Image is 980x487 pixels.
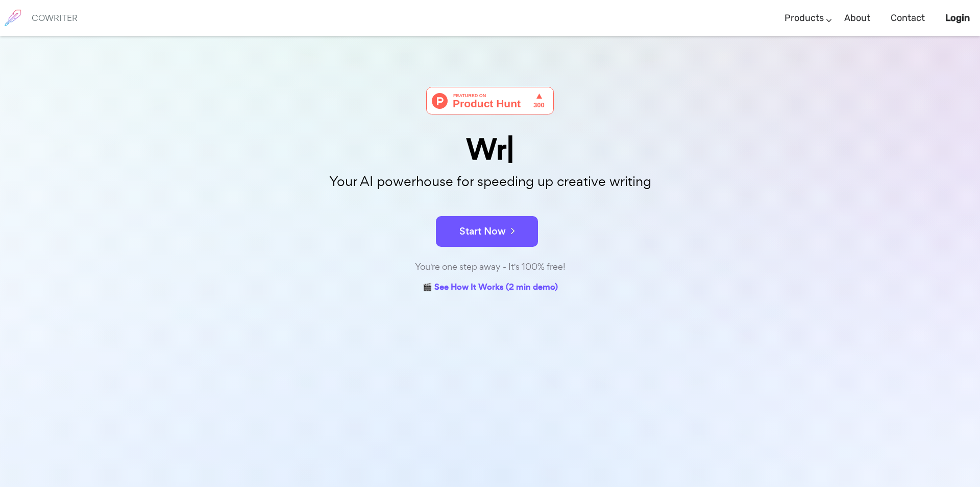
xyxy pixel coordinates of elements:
img: Cowriter - Your AI buddy for speeding up creative writing | Product Hunt [426,87,554,114]
a: Products [785,3,824,33]
a: 🎬 See How It Works (2 min demo) [423,280,558,296]
a: About [844,3,870,33]
p: Your AI powerhouse for speeding up creative writing [235,171,745,193]
h6: COWRITER [32,13,78,22]
a: Contact [891,3,925,33]
button: Start Now [436,216,538,247]
div: You're one step away - It's 100% free! [235,260,745,274]
b: Login [945,12,970,24]
a: Login [945,3,970,33]
div: Wr [235,135,745,164]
